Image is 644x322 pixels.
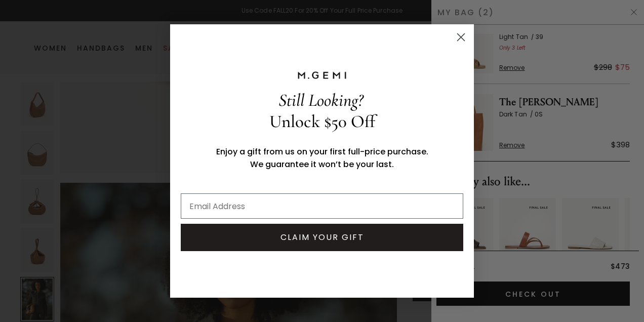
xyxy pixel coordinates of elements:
[297,71,347,80] img: M.GEMI
[181,193,463,219] input: Email Address
[452,28,470,46] button: Close dialog
[216,146,428,170] span: Enjoy a gift from us on your first full-price purchase. We guarantee it won’t be your last.
[181,224,463,251] button: CLAIM YOUR GIFT
[278,90,363,111] span: Still Looking?
[269,111,375,132] span: Unlock $50 Off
